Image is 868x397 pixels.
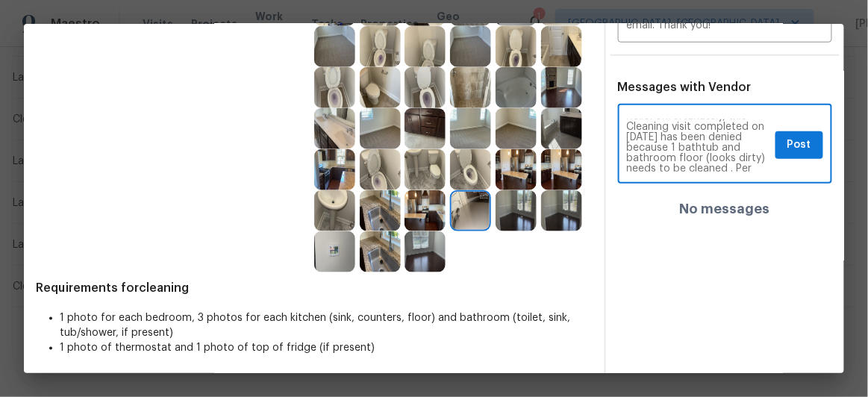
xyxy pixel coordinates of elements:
[618,81,752,93] span: Messages with Vendor
[60,310,593,340] li: 1 photo for each bedroom, 3 photos for each kitchen (sink, counters, floor) and bathroom (toilet,...
[627,119,770,172] textarea: Maintenance Audit Team: Hello! Unfortunately, this Cleaning visit completed on [DATE] has been de...
[680,201,770,216] h4: No messages
[787,136,811,154] span: Post
[36,281,593,296] span: Requirements for cleaning
[775,131,823,159] button: Post
[60,340,593,355] li: 1 photo of thermostat and 1 photo of top of fridge (if present)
